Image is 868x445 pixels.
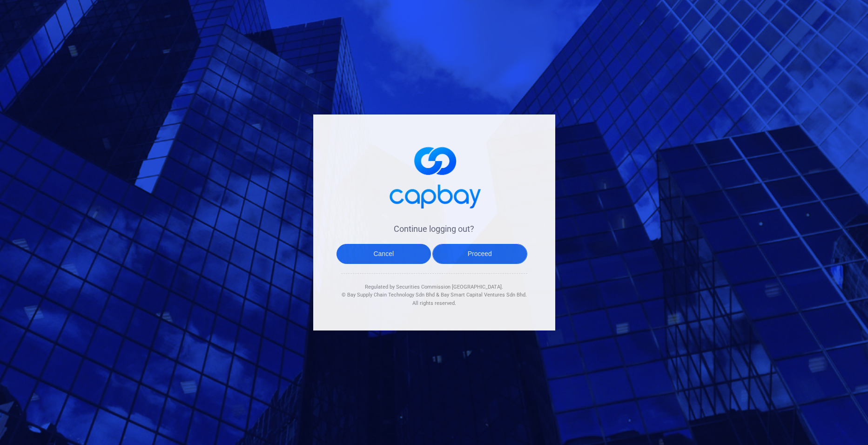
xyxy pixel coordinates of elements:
div: Regulated by Securities Commission [GEOGRAPHIC_DATA]. & All rights reserved. [341,274,527,308]
button: Cancel [336,244,431,264]
button: Proceed [432,244,527,264]
img: logo [383,138,485,214]
h4: Continue logging out? [341,223,527,235]
span: Bay Smart Capital Ventures Sdn Bhd. [441,292,527,298]
span: © Bay Supply Chain Technology Sdn Bhd [342,292,435,298]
